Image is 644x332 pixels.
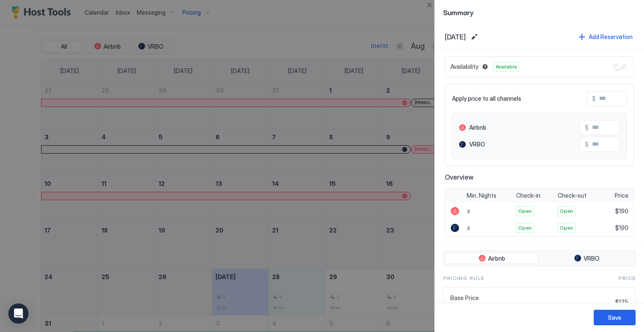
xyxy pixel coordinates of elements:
span: Min. Nights [467,192,496,199]
span: $ [592,95,596,102]
span: $ [585,124,589,131]
span: Summary [443,7,636,17]
div: Open Intercom Messenger [8,303,29,324]
span: Overview [445,173,634,181]
span: $190 [615,224,628,232]
button: Airbnb [445,253,539,264]
span: Base Price [450,294,612,302]
span: Open [518,224,532,232]
span: Airbnb [469,124,486,131]
span: Open [518,207,532,215]
div: Add Reservation [589,32,633,41]
span: 3 [467,208,470,214]
span: $190 [615,207,628,215]
span: [DATE] [445,33,466,41]
span: Open [560,207,573,215]
span: Available [496,63,517,71]
button: Add Reservation [577,31,634,42]
span: Price [615,192,628,199]
span: Airbnb [488,255,505,262]
span: Pricing Rule [443,274,484,282]
span: Availability [450,63,478,71]
button: VRBO [540,253,634,264]
span: 3 [467,225,470,231]
span: Open [560,224,573,232]
button: Edit date range [469,32,479,42]
span: Price [618,274,636,282]
span: $ [585,141,589,148]
span: Check-in [516,192,540,199]
span: VRBO [469,141,485,148]
div: tab-group [443,251,636,267]
span: $175 [615,298,628,306]
button: Save [594,310,636,325]
span: Check-out [558,192,587,199]
span: VRBO [584,255,600,262]
span: Apply price to all channels [452,95,521,102]
div: Save [608,313,621,322]
button: Blocked dates override all pricing rules and remain unavailable until manually unblocked [480,62,490,72]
